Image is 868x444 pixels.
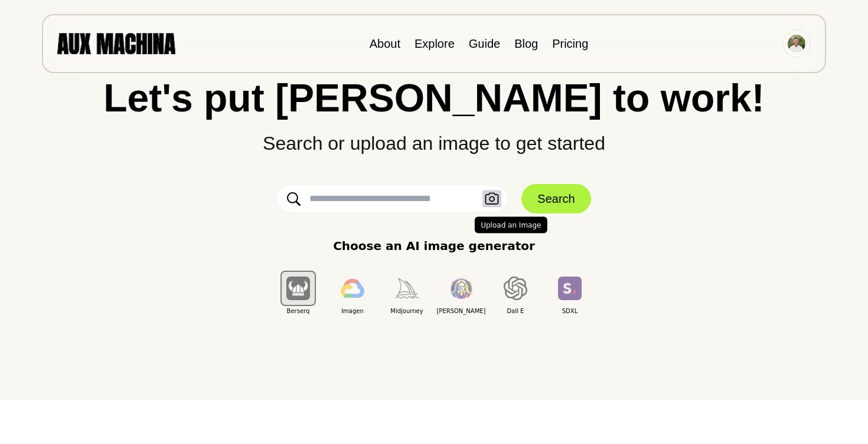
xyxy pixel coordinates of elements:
a: Guide [469,37,500,50]
span: Imagen [325,307,380,315]
img: Dall E [504,277,527,300]
button: Search [521,184,590,213]
img: SDXL [558,277,582,300]
button: Upload an Image [482,190,501,208]
span: [PERSON_NAME] [434,307,488,315]
p: Search or upload an image to get started [24,117,844,157]
span: SDXL [543,307,597,315]
img: Imagen [341,279,364,298]
span: Upload an Image [475,216,547,233]
img: Avatar [788,35,805,52]
a: Blog [514,37,538,50]
img: Midjourney [395,278,419,298]
span: Midjourney [380,307,434,315]
img: Leonardo [449,278,473,300]
a: About [370,37,400,50]
h1: Let's put [PERSON_NAME] to work! [24,78,844,117]
img: AUX MACHINA [57,33,175,54]
span: Berserq [271,307,325,315]
span: Dall E [488,307,543,315]
p: Choose an AI image generator [333,237,535,255]
a: Pricing [552,37,588,50]
a: Explore [415,37,455,50]
img: Berserq [286,277,310,300]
